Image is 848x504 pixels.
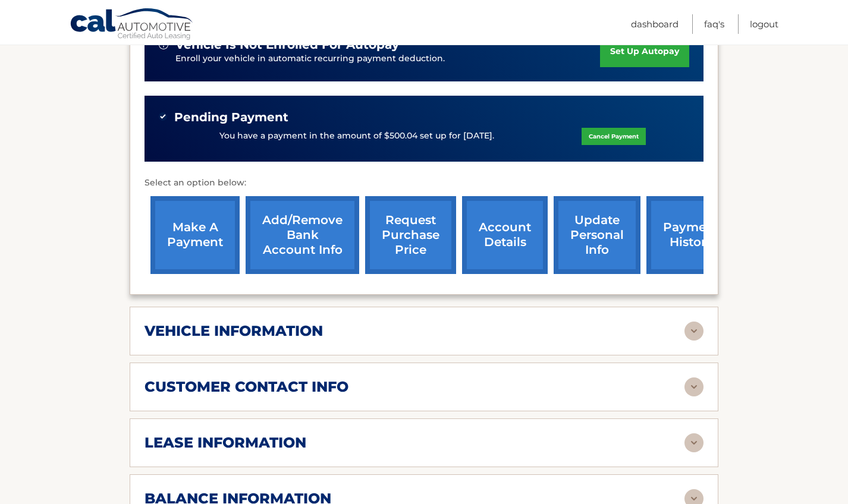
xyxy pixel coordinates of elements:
p: Enroll your vehicle in automatic recurring payment deduction. [175,52,600,65]
img: accordion-rest.svg [684,433,703,452]
a: Logout [750,14,778,34]
a: account details [462,196,548,274]
p: You have a payment in the amount of $500.04 set up for [DATE]. [219,130,494,143]
a: Dashboard [631,14,679,34]
a: payment history [646,196,736,274]
a: Cancel Payment [582,128,646,145]
a: request purchase price [365,196,456,274]
a: Cal Automotive [70,8,194,42]
h2: customer contact info [145,378,348,396]
img: accordion-rest.svg [684,377,703,396]
h2: lease information [145,434,306,452]
a: Add/Remove bank account info [246,196,359,274]
a: FAQ's [704,14,724,34]
a: set up autopay [600,36,689,67]
img: accordion-rest.svg [684,322,703,341]
img: check-green.svg [159,112,167,121]
p: Select an option below: [145,176,703,190]
a: update personal info [554,196,640,274]
h2: vehicle information [145,322,323,340]
span: Pending Payment [174,110,288,125]
a: make a payment [150,196,240,274]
